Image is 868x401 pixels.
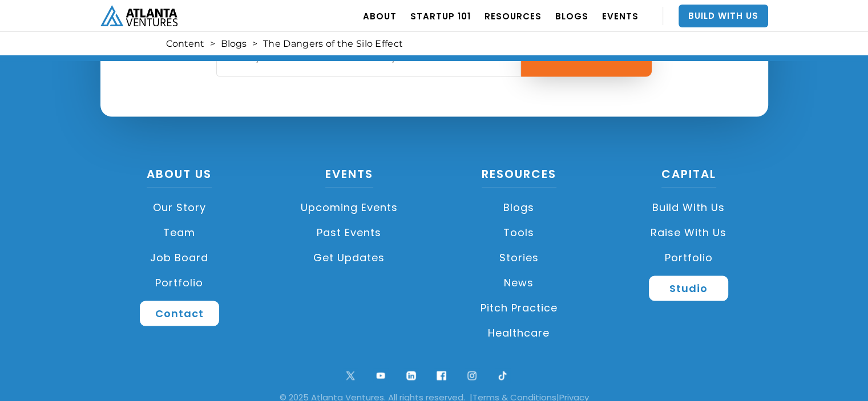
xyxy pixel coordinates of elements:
[434,368,449,383] img: facebook logo
[252,38,257,50] div: >
[440,245,599,270] a: Stories
[440,270,599,295] a: News
[270,195,429,220] a: Upcoming Events
[140,301,219,326] a: Contact
[221,38,247,50] a: Blogs
[609,220,768,245] a: Raise with Us
[100,195,259,220] a: Our Story
[661,165,716,188] a: CAPITAL
[482,165,556,188] a: Resources
[263,38,403,50] div: The Dangers of the Silo Effect
[373,368,389,383] img: youtube symbol
[465,368,480,383] img: ig symbol
[270,220,429,245] a: Past Events
[325,165,373,188] a: Events
[440,220,599,245] a: Tools
[440,295,599,320] a: Pitch Practice
[649,276,728,301] a: Studio
[100,245,259,270] a: Job Board
[495,368,510,383] img: tik tok logo
[609,245,768,270] a: Portfolio
[270,245,429,270] a: Get Updates
[440,195,599,220] a: Blogs
[440,320,599,345] a: Healthcare
[403,368,419,383] img: linkedin logo
[100,270,259,295] a: Portfolio
[210,38,215,50] div: >
[100,220,259,245] a: Team
[166,38,204,50] a: Content
[679,5,768,27] a: Build With Us
[609,195,768,220] a: Build with us
[147,165,212,188] a: About US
